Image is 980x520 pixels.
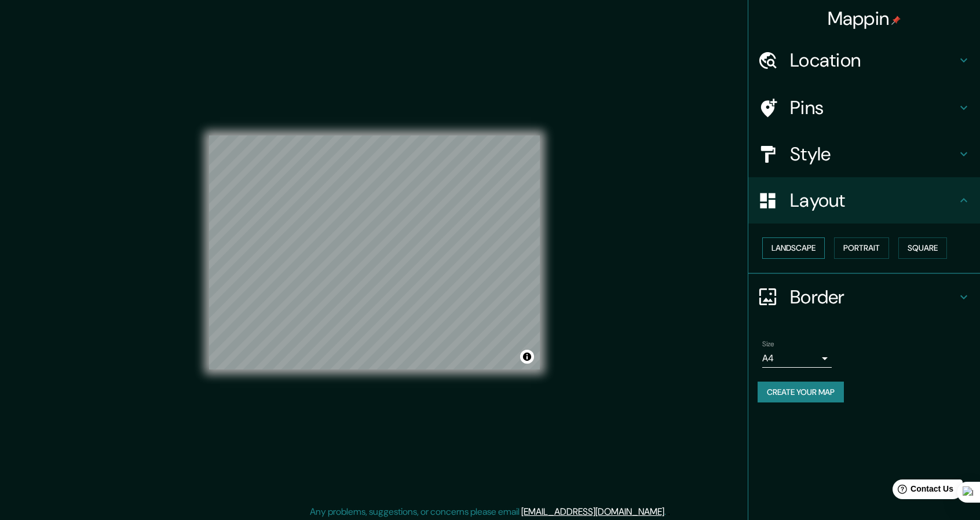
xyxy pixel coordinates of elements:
img: pin-icon.png [891,16,901,25]
canvas: Map [209,136,540,369]
h4: Location [790,49,957,72]
button: Toggle attribution [520,350,534,364]
div: Location [748,37,980,83]
label: Size [762,339,774,349]
h4: Style [790,142,957,166]
button: Square [898,237,947,259]
div: Border [748,274,980,320]
div: . [666,505,668,519]
h4: Layout [790,189,957,212]
button: Portrait [834,237,889,259]
h4: Mappin [828,7,901,30]
a: [EMAIL_ADDRESS][DOMAIN_NAME] [521,506,664,518]
div: Pins [748,85,980,131]
div: Layout [748,177,980,224]
h4: Border [790,285,957,309]
button: Create your map [758,382,844,403]
iframe: Help widget launcher [877,475,967,507]
h4: Pins [790,96,957,119]
div: Style [748,131,980,177]
p: Any problems, suggestions, or concerns please email . [310,505,666,519]
div: . [668,505,670,519]
div: A4 [762,349,832,368]
button: Landscape [762,237,825,259]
